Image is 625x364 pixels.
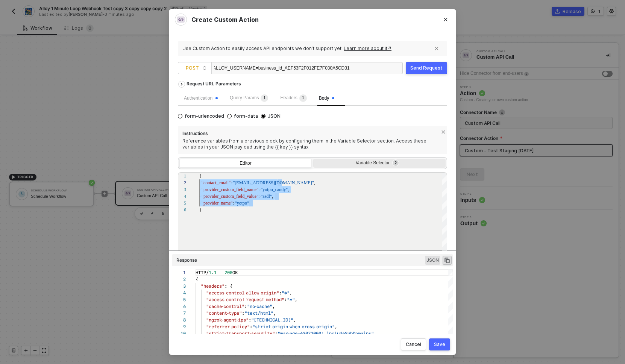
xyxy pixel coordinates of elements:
span: , [335,323,337,330]
span: "[TECHNICAL_ID]" [251,316,293,323]
span: , [272,303,275,310]
div: Authentication [184,95,218,102]
div: Variable Selector [317,160,440,166]
span: : { [225,282,232,290]
span: "max-age=63072000; includeSubDomains" [278,330,374,337]
div: 5 [175,200,186,206]
div: 10 [172,330,186,337]
span: ·· [199,200,202,206]
div: Use Custom Action to easily access API endpoints we don’t support yet. [182,45,431,52]
span: , [273,309,276,317]
div: 9 [172,323,186,330]
span: : [279,289,282,296]
button: Cancel [401,338,426,350]
span: "cache-control" [206,303,244,310]
a: Learn more about it↗ [344,45,391,51]
span: "content-type" [206,309,242,317]
span: : [284,296,287,303]
span: Query Params [230,95,268,100]
div: Editor [180,159,311,170]
span: { [199,173,202,179]
div: 1 [172,269,186,276]
span: "access-control-allow-origin" [206,289,279,296]
span: ·· [199,193,202,200]
span: 1 [264,96,266,100]
span: "asdf" [261,194,272,199]
div: 2 [175,179,186,186]
span: : [250,323,252,330]
span: · [234,200,235,206]
span: "yotpo_candy" [261,187,288,192]
span: "provider_custom_field_value" [202,194,258,199]
span: Body [319,96,334,101]
sup: 1 [299,94,307,102]
span: : [258,187,259,192]
span: Instructions [182,130,438,138]
span: } [199,207,202,212]
span: 1 [302,96,304,100]
span: , [290,289,292,296]
span: OK [232,269,238,276]
div: Response [176,257,197,263]
div: Send Request [410,65,443,71]
div: Request URL Parameters [183,77,245,91]
span: : [242,309,244,317]
div: 4 [175,193,186,200]
div: Cancel [406,341,421,347]
div: 5 [172,296,186,303]
div: 1 [175,173,186,179]
sup: 2 [393,160,399,166]
span: Headers [280,95,306,100]
sup: 1 [261,94,268,102]
span: "referrer-policy" [206,323,250,330]
span: HTTP/ [196,269,209,276]
span: icon-close [434,46,439,51]
span: · [232,179,233,186]
span: "ngrok-agent-ips" [206,316,249,323]
button: Send Request [406,62,447,74]
span: : [258,194,259,199]
div: 7 [172,310,186,317]
span: : [231,180,232,185]
span: "headers" [201,282,225,290]
span: "strict-origin-when-cross-origin" [252,323,335,330]
div: 8 [172,317,186,323]
span: "provider_name" [202,200,232,206]
span: , [295,296,297,303]
span: "contact_email" [202,180,231,185]
span: ?ALLOY_USERNAME=business_id_AEF53F2F012FE7F030A5CD31 [211,65,350,71]
div: 3 [175,186,186,193]
span: , [293,316,296,323]
span: 2 [394,161,397,165]
span: "no-cache" [247,303,272,310]
div: Save [434,341,445,347]
span: form-data [232,113,258,119]
div: 3 [172,283,186,290]
span: 200 [225,269,232,276]
button: Save [429,338,450,350]
div: Create Custom Action [175,14,450,26]
textarea: Editor content;Press Alt+F1 for Accessibility Options. [199,179,200,186]
span: icon-copy-paste [444,257,451,264]
span: "access-control-request-method" [206,296,284,303]
img: integration-icon [177,16,185,23]
span: · [259,193,261,200]
span: "yotpo" [235,200,249,206]
span: "[EMAIL_ADDRESS][DOMAIN_NAME]" [233,180,314,185]
span: "strict-transport-security" [206,330,275,337]
div: 6 [175,206,186,213]
div: 4 [172,290,186,296]
div: [URL][DOMAIN_NAME] [214,62,350,74]
span: , [272,194,273,199]
span: JSON [425,256,440,265]
span: POST [186,62,207,74]
span: , [314,180,315,185]
span: · [259,186,261,193]
span: ·· [199,186,202,193]
span: "provider_custom_field_name" [202,187,258,192]
span: : [249,316,251,323]
span: : [244,303,247,310]
span: ·· [199,179,202,186]
span: icon-arrow-right [179,83,185,86]
span: , [374,330,376,337]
